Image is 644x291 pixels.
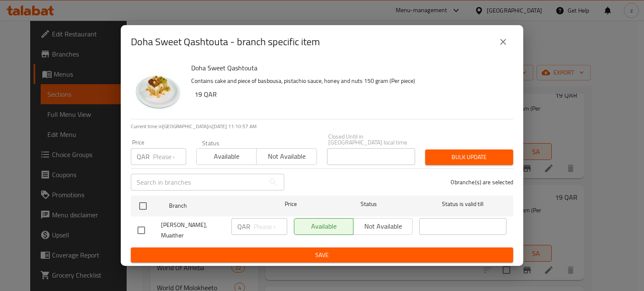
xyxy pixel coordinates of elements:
[419,199,506,209] span: Status is valid till
[256,148,317,165] button: Not available
[131,35,320,49] h2: Doha Sweet Qashtouta - branch specific item
[425,149,513,165] button: Bulk update
[131,62,184,116] img: Doha Sweet Qashtouta
[138,250,506,260] span: Save
[260,150,313,162] span: Not available
[131,123,513,130] p: Current time in [GEOGRAPHIC_DATA] is [DATE] 11:10:57 AM
[493,32,513,52] button: close
[137,152,150,162] p: QAR
[200,150,253,162] span: Available
[191,62,506,74] h6: Doha Sweet Qashtouta
[195,88,506,100] h6: 19 QAR
[432,152,506,162] span: Bulk update
[131,247,513,263] button: Save
[263,199,319,209] span: Price
[191,76,506,86] p: Contains cake and piece of basbousa, pistachio sauce, honey and nuts 150 gram (Per piece)
[237,221,250,232] p: QAR
[153,148,186,165] input: Please enter price
[325,199,413,209] span: Status
[196,148,257,165] button: Available
[169,201,256,211] span: Branch
[131,174,265,191] input: Search in branches
[451,178,513,186] p: 0 branche(s) are selected
[161,220,225,241] span: [PERSON_NAME], Muaither
[254,218,287,235] input: Please enter price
